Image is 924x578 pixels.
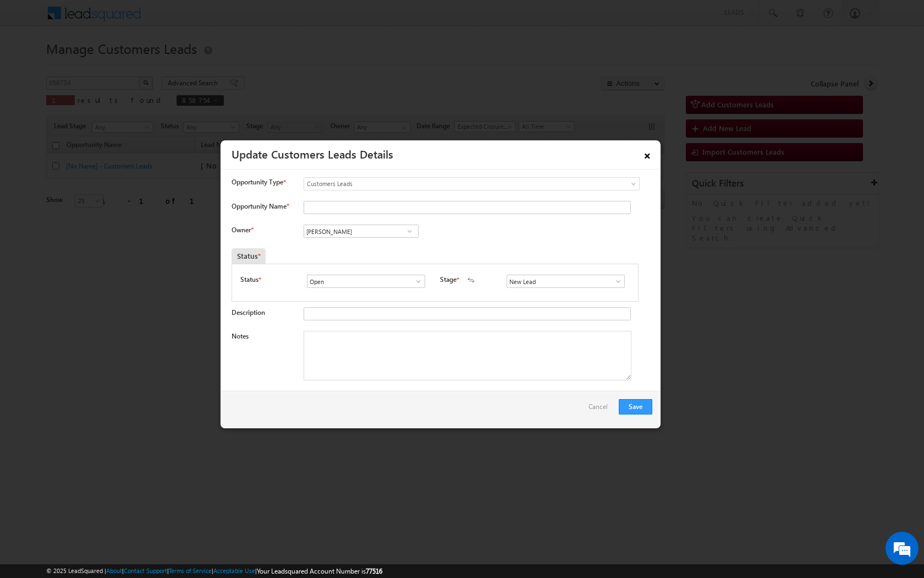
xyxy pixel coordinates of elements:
a: Show All Items [608,276,622,287]
a: Show All Items [409,276,422,287]
a: Show All Items [403,226,416,237]
a: Update Customers Leads Details [232,146,393,161]
img: d_60004797649_company_0_60004797649 [19,58,46,72]
a: Acceptable Use [213,567,255,574]
em: Start Chat [150,339,200,354]
textarea: Type your message and hit 'Enter' [14,102,201,330]
button: Save [619,399,652,415]
span: © 2025 LeadSquared | | | | | [46,566,382,576]
span: Opportunity Type [232,177,283,187]
label: Status [240,275,258,285]
label: Stage [440,275,457,285]
label: Notes [232,332,249,340]
input: Type to Search [307,275,425,288]
div: Minimize live chat window [180,6,207,32]
label: Description [232,308,265,317]
a: Customers Leads [304,177,640,190]
a: Cancel [588,399,613,420]
span: 77516 [366,567,382,575]
a: About [106,567,122,574]
a: Contact Support [124,567,167,574]
input: Type to Search [304,225,419,238]
label: Opportunity Name [232,202,289,210]
label: Owner [232,226,253,234]
span: Customers Leads [304,179,595,189]
div: Chat with us now [57,58,185,72]
div: Status [232,248,266,264]
a: Terms of Service [169,567,212,574]
a: × [638,144,657,163]
input: Type to Search [507,275,625,288]
span: Your Leadsquared Account Number is [257,567,382,575]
